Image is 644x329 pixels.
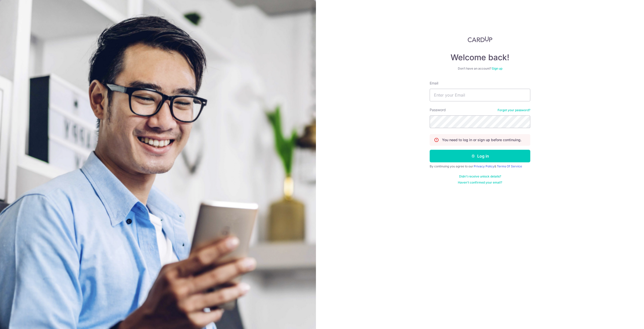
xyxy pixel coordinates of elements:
a: Sign up [492,67,502,70]
div: By continuing you agree to our & [430,164,530,168]
p: You need to log in or sign up before continuing. [442,137,521,142]
label: Password [430,107,446,112]
a: Privacy Policy [474,164,494,168]
img: CardUp Logo [468,36,492,42]
button: Log in [430,150,530,162]
a: Haven't confirmed your email? [458,181,502,185]
label: Email [430,81,438,86]
a: Forgot your password? [498,108,530,112]
h4: Welcome back! [430,52,530,63]
input: Enter your Email [430,89,530,101]
div: Don’t have an account? [430,67,530,71]
a: Terms Of Service [497,164,522,168]
a: Didn't receive unlock details? [459,174,501,178]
